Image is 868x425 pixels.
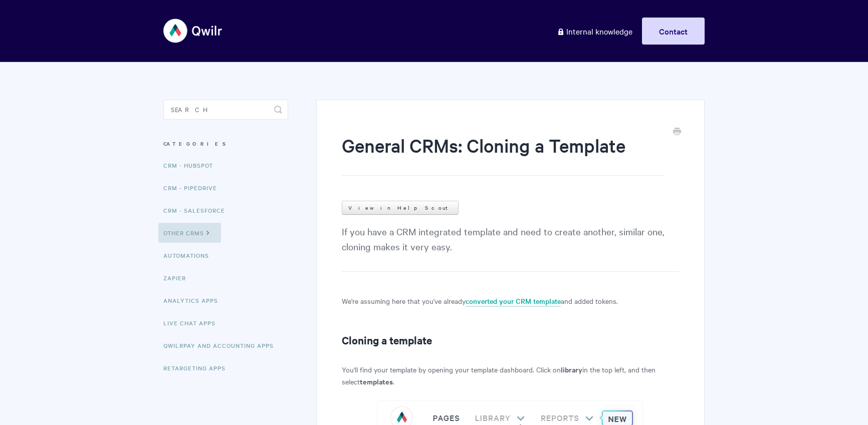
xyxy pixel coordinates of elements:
[163,245,216,265] a: Automations
[163,358,233,378] a: Retargeting Apps
[466,296,561,307] a: converted your CRM template
[561,364,582,374] strong: library
[163,290,226,310] a: Analytics Apps
[342,295,679,307] p: We're assuming here that you've already and added tokens.
[342,363,679,387] p: You'll find your template by opening your template dashboard. Click on in the top left, and then ...
[360,376,393,386] strong: templates
[342,201,459,215] a: View in Help Scout
[549,18,640,45] a: Internal knowledge
[163,12,223,50] img: Qwilr Help Center
[163,268,193,288] a: Zapier
[163,335,281,355] a: QwilrPay and Accounting Apps
[342,332,679,348] h2: Cloning a template
[642,18,705,45] a: Contact
[342,133,664,176] h1: General CRMs: Cloning a Template
[163,100,288,120] input: Search
[163,178,225,198] a: CRM - Pipedrive
[163,200,233,220] a: CRM - Salesforce
[163,135,288,153] h3: Categories
[342,224,679,272] p: If you have a CRM integrated template and need to create another, similar one, cloning makes it v...
[163,313,223,333] a: Live Chat Apps
[158,223,221,243] a: Other CRMs
[673,127,681,138] a: Print this Article
[163,155,221,175] a: CRM - HubSpot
